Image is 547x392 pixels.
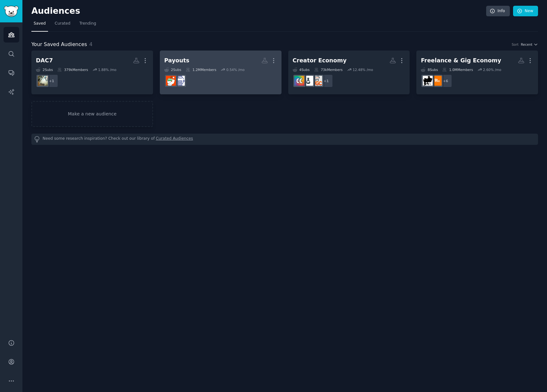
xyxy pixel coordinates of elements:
[164,57,189,65] div: Payouts
[36,67,53,72] div: 2 Sub s
[320,74,333,88] div: + 1
[314,67,343,72] div: 73k Members
[77,19,98,32] a: Trending
[98,67,116,72] div: 1.88 % /mo
[294,76,304,86] img: ContentCreators
[31,134,538,145] div: Need some research inspiration? Check out our library of
[486,6,510,17] a: Info
[423,76,433,86] img: Freelancers
[36,57,53,65] div: DAC7
[442,67,473,72] div: 1.0M Members
[226,67,245,72] div: 0.54 % /mo
[53,19,73,32] a: Curated
[288,51,410,94] a: Creator Economy4Subs73kMembers12.48% /mo+1UGCcreatorsCreatorEconomyContentCreators
[57,67,88,72] div: 379k Members
[312,76,322,86] img: UGCcreators
[521,42,538,47] button: Recent
[31,19,48,32] a: Saved
[45,74,58,88] div: + 1
[31,51,153,94] a: DAC72Subs379kMembers1.88% /mo+1tax
[156,136,193,143] a: Curated Audiences
[55,21,70,27] span: Curated
[31,6,486,16] h2: Audiences
[303,76,313,86] img: CreatorEconomy
[293,57,347,65] div: Creator Economy
[4,6,19,17] img: GummySearch logo
[31,101,153,127] a: Make a new audience
[186,67,216,72] div: 1.2M Members
[521,42,532,47] span: Recent
[512,42,519,47] div: Sort
[483,67,501,72] div: 2.60 % /mo
[416,51,538,94] a: Freelance & Gig Economy8Subs1.0MMembers2.60% /mo+6GigWorkFreelancers
[293,67,310,72] div: 4 Sub s
[38,76,48,86] img: tax
[439,74,452,88] div: + 6
[31,41,87,49] span: Your Saved Audiences
[421,57,501,65] div: Freelance & Gig Economy
[421,67,438,72] div: 8 Sub s
[432,76,442,86] img: GigWork
[79,21,96,27] span: Trending
[166,76,176,86] img: Accounting
[160,51,282,94] a: Payouts2Subs1.2MMembers0.54% /moPaymentProcessingAccounting
[175,76,185,86] img: PaymentProcessing
[164,67,181,72] div: 2 Sub s
[34,21,46,27] span: Saved
[513,6,538,17] a: New
[353,67,373,72] div: 12.48 % /mo
[89,41,93,47] span: 4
